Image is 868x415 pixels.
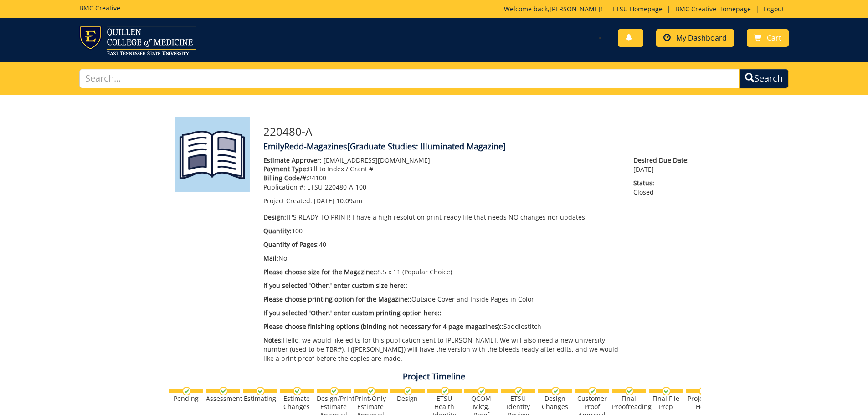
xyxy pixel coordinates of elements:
[656,29,734,47] a: My Dashboard
[280,395,314,411] div: Estimate Changes
[759,5,789,13] a: Logout
[263,196,312,205] span: Project Created:
[263,174,308,182] span: Billing Code/#:
[263,254,278,262] span: Mail:
[699,387,708,395] img: checkmark
[538,395,572,411] div: Design Changes
[612,395,646,411] div: Final Proofreading
[263,240,319,249] span: Quantity of Pages:
[739,69,789,88] button: Search
[263,142,694,151] h4: EmilyRedd-Magazines
[263,164,308,173] span: Payment Type:
[347,141,506,152] span: [Graduate Studies: Illuminated Magazine]
[625,387,634,395] img: checkmark
[263,295,620,304] p: Outside Cover and Inside Pages in Color
[671,5,755,13] a: BMC Creative Homepage
[330,387,339,395] img: checkmark
[367,387,375,395] img: checkmark
[79,5,120,11] h5: BMC Creative
[686,395,720,411] div: Project on Hold
[404,387,412,395] img: checkmark
[263,336,283,344] span: Notes:
[314,196,362,205] span: [DATE] 10:09am
[390,395,425,403] div: Design
[79,69,740,88] input: Search...
[263,254,620,263] p: No
[219,387,228,395] img: checkmark
[478,387,486,395] img: checkmark
[263,126,694,138] h3: 220480-A
[293,387,302,395] img: checkmark
[633,156,693,174] p: [DATE]
[633,156,693,165] span: Desired Due Date:
[168,372,701,381] h4: Project Timeline
[256,387,265,395] img: checkmark
[747,29,789,47] a: Cart
[263,281,407,290] span: If you selected 'Other,' enter custom size here::
[588,387,597,395] img: checkmark
[633,179,693,188] span: Status:
[263,174,620,183] p: 24100
[243,395,277,403] div: Estimating
[263,213,286,221] span: Design:
[175,117,250,192] img: Product featured image
[263,295,411,303] span: Please choose printing option for the Magazine::
[263,226,292,235] span: Quantity:
[504,5,789,14] p: Welcome back, ! | | |
[169,395,203,403] div: Pending
[263,267,377,276] span: Please choose size for the Magazine::
[441,387,449,395] img: checkmark
[550,5,601,13] a: [PERSON_NAME]
[263,308,442,317] span: If you selected 'Other,' enter custom printing option here::
[649,395,683,411] div: Final File Prep
[263,322,503,331] span: Please choose finishing options (binding not necessary for 4 page magazines)::
[307,183,366,191] span: ETSU-220480-A-100
[608,5,667,13] a: ETSU Homepage
[263,164,620,174] p: Bill to Index / Grant #
[182,387,191,395] img: checkmark
[79,26,196,55] img: ETSU logo
[662,387,671,395] img: checkmark
[263,322,620,331] p: Saddlestitch
[263,226,620,236] p: 100
[263,213,620,222] p: IT'S READY TO PRINT! I have a high resolution print-ready file that needs NO changes nor updates.
[263,156,620,165] p: [EMAIL_ADDRESS][DOMAIN_NAME]
[514,387,523,395] img: checkmark
[263,240,620,249] p: 40
[263,156,322,164] span: Estimate Approver:
[633,179,693,197] p: Closed
[767,33,781,43] span: Cart
[263,183,305,191] span: Publication #:
[206,395,240,403] div: Assessment
[263,267,620,277] p: 8.5 x 11 (Popular Choice)
[263,336,620,363] p: Hello, we would like edits for this publication sent to [PERSON_NAME]. We will also need a new un...
[676,33,727,43] span: My Dashboard
[551,387,560,395] img: checkmark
